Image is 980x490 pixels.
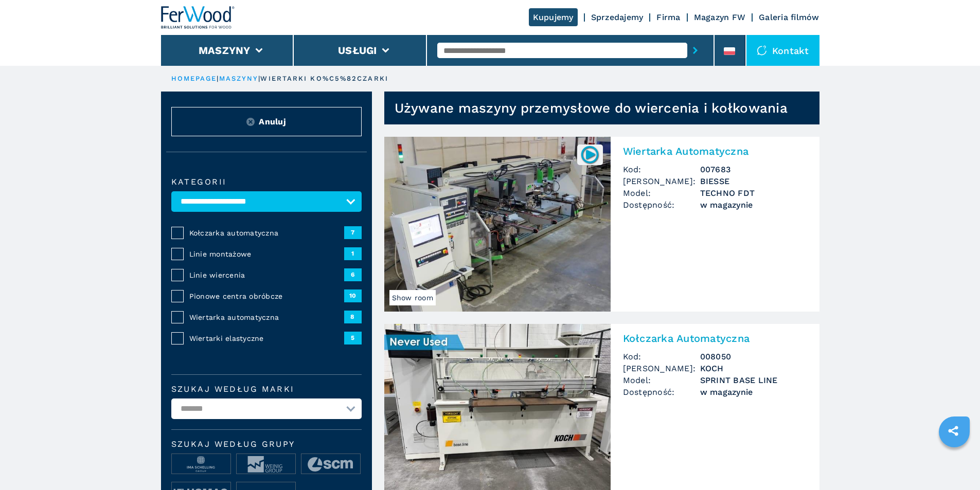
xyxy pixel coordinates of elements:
span: Pionowe centra obróbcze [189,291,344,301]
span: Show room [389,290,436,305]
span: Anuluj [259,116,286,128]
span: w magazynie [700,386,807,398]
span: 10 [344,289,362,302]
h2: Wiertarka Automatyczna [623,145,807,157]
button: Maszyny [199,44,251,57]
a: HOMEPAGE [171,75,217,82]
h3: TECHNO FDT [700,187,807,199]
label: kategorii [171,178,362,186]
a: Galeria filmów [759,12,819,22]
img: Wiertarka Automatyczna BIESSE TECHNO FDT [384,137,611,312]
h3: 007683 [700,164,807,175]
span: [PERSON_NAME]: [623,175,700,187]
a: maszyny [219,75,259,82]
a: Wiertarka Automatyczna BIESSE TECHNO FDTShow room007683Wiertarka AutomatycznaKod:007683[PERSON_NA... [384,137,819,312]
span: Model: [623,187,700,199]
iframe: Chat [936,444,972,482]
button: ResetAnuluj [171,107,362,136]
label: Szukaj według marki [171,385,362,393]
a: Magazyn FW [694,12,746,22]
img: Ferwood [161,6,235,29]
button: Usługi [338,44,377,57]
span: 6 [344,268,362,281]
img: image [172,454,230,475]
span: [PERSON_NAME]: [623,362,700,374]
span: 7 [344,226,362,239]
h3: KOCH [700,362,807,374]
span: Szukaj według grupy [171,440,362,448]
span: Dostępność: [623,199,700,211]
h3: SPRINT BASE LINE [700,374,807,386]
span: | [258,75,260,82]
h3: BIESSE [700,175,807,187]
span: Dostępność: [623,386,700,398]
p: wiertarki ko%C5%82czarki [260,74,388,83]
span: 8 [344,311,362,323]
span: w magazynie [700,199,807,211]
a: Kupujemy [529,8,578,26]
span: 1 [344,247,362,260]
img: Kontakt [757,45,767,56]
img: image [301,454,360,475]
span: 5 [344,332,362,344]
img: image [237,454,295,475]
span: Wiertarki elastyczne [189,333,344,343]
span: Wiertarka automatyczna [189,312,344,322]
span: Kod: [623,164,700,175]
span: Kod: [623,351,700,362]
span: Model: [623,374,700,386]
h2: Kołczarka Automatyczna [623,332,807,344]
a: Firma [656,12,680,22]
div: Kontakt [746,35,819,66]
h3: 008050 [700,351,807,362]
span: Linie montażowe [189,249,344,259]
img: Reset [246,118,255,126]
button: submit-button [687,39,703,62]
a: sharethis [940,418,966,444]
span: Kołczarka automatyczna [189,228,344,238]
span: | [217,75,219,82]
span: Linie wiercenia [189,270,344,280]
h1: Używane maszyny przemysłowe do wiercenia i kołkowania [395,100,788,116]
a: Sprzedajemy [591,12,644,22]
img: 007683 [580,144,600,165]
